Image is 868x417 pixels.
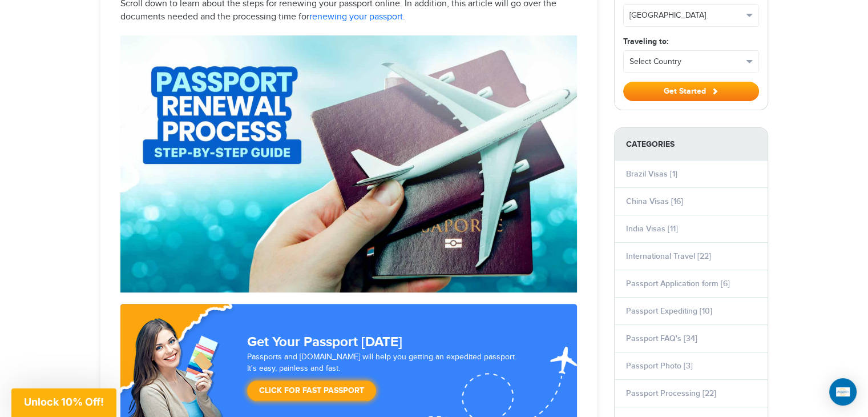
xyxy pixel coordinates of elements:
[626,197,683,206] a: China Visas [16]
[629,56,742,67] span: Select Country
[24,396,104,408] span: Unlock 10% Off!
[629,10,742,21] span: [GEOGRAPHIC_DATA]
[626,224,678,234] a: India Visas [11]
[615,128,768,161] strong: Categories
[626,334,697,343] a: Passport FAQ's [34]
[626,361,693,371] a: Passport Photo [3]
[626,388,716,398] a: Passport Processing [22]
[626,169,677,179] a: Brazil Visas [1]
[626,251,711,261] a: International Travel [22]
[623,35,668,47] label: Traveling to:
[247,334,402,350] strong: Get Your Passport [DATE]
[626,306,712,316] a: Passport Expediting [10]
[829,378,857,406] div: Open Intercom Messenger
[309,11,403,22] a: renewing your passport
[247,380,376,401] a: Click for Fast Passport
[626,279,730,288] a: Passport Application form [6]
[623,82,759,101] button: Get Started
[11,388,116,417] div: Unlock 10% Off!
[243,352,527,407] div: Passports and [DOMAIN_NAME] will help you getting an expedited passport. It's easy, painless and ...
[624,51,758,73] button: Select Country
[624,5,758,26] button: [GEOGRAPHIC_DATA]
